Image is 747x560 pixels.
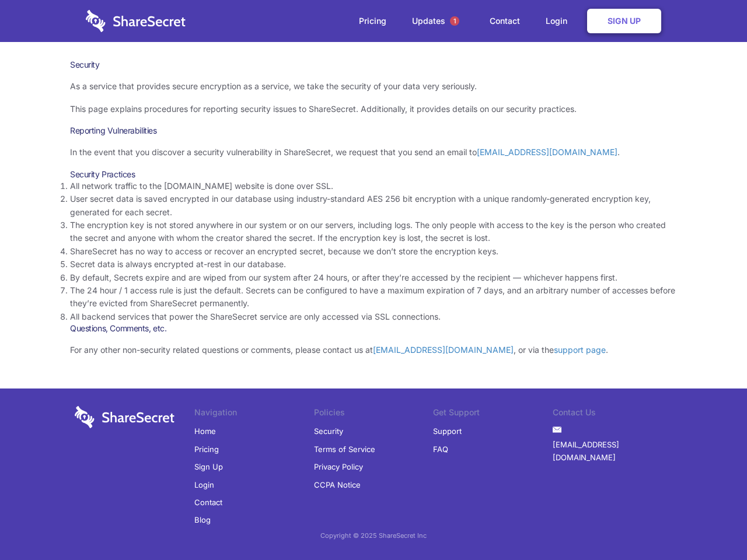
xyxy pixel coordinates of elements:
[70,219,677,245] li: The encryption key is not stored anywhere in our system or on our servers, including logs. The on...
[314,476,361,494] a: CCPA Notice
[194,422,216,440] a: Home
[553,406,672,422] li: Contact Us
[70,125,677,136] h3: Reporting Vulnerabilities
[70,284,677,310] li: The 24 hour / 1 access rule is just the default. Secrets can be configured to have a maximum expi...
[70,169,677,180] h3: Security Practices
[194,494,222,511] a: Contact
[194,440,219,458] a: Pricing
[433,440,448,458] a: FAQ
[433,406,553,422] li: Get Support
[194,458,223,475] a: Sign Up
[587,9,661,33] a: Sign Up
[70,310,677,323] li: All backend services that power the ShareSecret service are only accessed via SSL connections.
[70,146,677,159] p: In the event that you discover a security vulnerability in ShareSecret, we request that you send ...
[478,3,532,39] a: Contact
[373,345,514,355] a: [EMAIL_ADDRESS][DOMAIN_NAME]
[554,345,606,355] a: support page
[70,180,677,192] li: All network traffic to the [DOMAIN_NAME] website is done over SSL.
[553,436,672,467] a: [EMAIL_ADDRESS][DOMAIN_NAME]
[194,476,214,494] a: Login
[534,3,585,39] a: Login
[75,406,174,428] img: logo-wordmark-white-trans-d4663122ce5f474addd5e946df7df03e33cb6a1c49d2221995e7729f52c070b2.svg
[70,80,677,93] p: As a service that provides secure encryption as a service, we take the security of your data very...
[477,147,617,157] a: [EMAIL_ADDRESS][DOMAIN_NAME]
[314,406,434,422] li: Policies
[70,344,677,356] p: For any other non-security related questions or comments, please contact us at , or via the .
[70,271,677,284] li: By default, Secrets expire and are wiped from our system after 24 hours, or after they’re accesse...
[194,406,314,422] li: Navigation
[347,3,398,39] a: Pricing
[70,258,677,271] li: Secret data is always encrypted at-rest in our database.
[314,440,375,458] a: Terms of Service
[70,192,677,219] li: User secret data is saved encrypted in our database using industry-standard AES 256 bit encryptio...
[70,60,677,70] h1: Security
[450,16,459,26] span: 1
[433,422,462,440] a: Support
[314,422,343,440] a: Security
[314,458,363,475] a: Privacy Policy
[70,323,677,334] h3: Questions, Comments, etc.
[194,511,211,528] a: Blog
[70,103,677,116] p: This page explains procedures for reporting security issues to ShareSecret. Additionally, it prov...
[86,10,186,32] img: logo-wordmark-white-trans-d4663122ce5f474addd5e946df7df03e33cb6a1c49d2221995e7729f52c070b2.svg
[70,245,677,258] li: ShareSecret has no way to access or recover an encrypted secret, because we don’t store the encry...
